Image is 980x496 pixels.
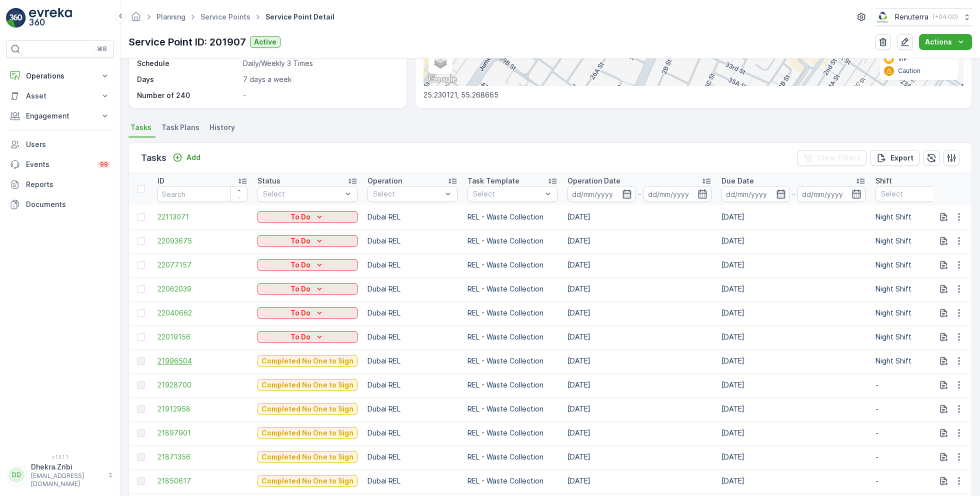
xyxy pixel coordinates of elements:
button: To Do [257,259,357,271]
p: ⌘B [97,45,107,53]
p: Dubai REL [367,404,457,414]
p: Night Shift [875,284,965,294]
p: Due Date [721,176,754,186]
p: Operations [26,71,94,81]
p: Clear Filters [817,153,860,163]
a: Documents [6,194,114,214]
p: Dubai REL [367,380,457,390]
p: REL - Waste Collection [467,284,557,294]
p: Dubai REL [367,356,457,366]
a: 22062039 [157,284,247,294]
p: Night Shift [875,356,965,366]
td: [DATE] [716,253,870,277]
img: logo_light-DOdMpM7g.png [29,8,72,28]
button: Completed No One to Sign [257,427,357,439]
a: 21850617 [157,476,247,486]
button: Completed No One to Sign [257,451,357,463]
p: REL - Waste Collection [467,380,557,390]
input: dd/mm/yyyy [643,186,712,202]
p: REL - Waste Collection [467,212,557,222]
p: - [875,380,965,390]
div: Toggle Row Selected [137,333,145,341]
button: Renuterra(+04:00) [875,8,972,26]
td: [DATE] [562,277,716,301]
td: [DATE] [716,397,870,421]
a: 21897901 [157,428,247,438]
p: Operation [367,176,402,186]
p: To Do [290,260,310,270]
button: Clear Filters [797,150,866,166]
button: To Do [257,307,357,319]
button: Operations [6,66,114,86]
p: To Do [290,236,310,246]
p: Number of 240 [137,90,239,100]
p: Shift [875,176,892,186]
p: REL - Waste Collection [467,260,557,270]
p: Dubai REL [367,212,457,222]
p: REL - Waste Collection [467,452,557,462]
p: REL - Waste Collection [467,356,557,366]
td: [DATE] [562,205,716,229]
p: - [875,428,965,438]
td: [DATE] [716,325,870,349]
div: Toggle Row Selected [137,213,145,221]
p: Select [881,189,950,199]
span: 21996504 [157,356,247,366]
td: [DATE] [716,349,870,373]
button: Completed No One to Sign [257,355,357,367]
input: dd/mm/yyyy [721,186,790,202]
a: Layers [429,51,451,73]
div: Toggle Row Selected [137,261,145,269]
p: Dubai REL [367,428,457,438]
p: To Do [290,284,310,294]
p: - [792,188,795,200]
p: Completed No One to Sign [261,404,353,414]
div: Toggle Row Selected [137,381,145,389]
span: 21871356 [157,452,247,462]
td: [DATE] [562,229,716,253]
p: Completed No One to Sign [261,452,353,462]
a: Open this area in Google Maps (opens a new window) [426,73,459,86]
p: REL - Waste Collection [467,332,557,342]
button: Completed No One to Sign [257,379,357,391]
span: v 1.51.1 [6,454,114,460]
p: Days [137,74,239,84]
p: To Do [290,212,310,222]
p: Events [26,159,92,169]
td: [DATE] [716,229,870,253]
p: Night Shift [875,212,965,222]
a: Users [6,134,114,154]
p: - [243,90,396,100]
button: Asset [6,86,114,106]
p: Dubai REL [367,284,457,294]
p: Dubai REL [367,452,457,462]
p: Dubai REL [367,476,457,486]
a: Planning [156,12,185,21]
td: [DATE] [562,469,716,493]
div: Toggle Row Selected [137,453,145,461]
a: 22040662 [157,308,247,318]
p: Actions [925,37,952,47]
p: Completed No One to Sign [261,428,353,438]
p: Dhekra.Zribi [31,462,103,472]
td: [DATE] [716,373,870,397]
p: - [875,452,965,462]
p: REL - Waste Collection [467,404,557,414]
button: Active [250,36,280,48]
p: Export [890,153,913,163]
td: [DATE] [716,205,870,229]
p: Completed No One to Sign [261,476,353,486]
p: 25.230121, 55.268665 [423,90,963,100]
p: - [875,404,965,414]
p: Tasks [141,151,166,165]
p: Dubai REL [367,308,457,318]
p: Users [26,139,110,149]
a: 21928700 [157,380,247,390]
button: Engagement [6,106,114,126]
p: Select [473,189,542,199]
button: DDDhekra.Zribi[EMAIL_ADDRESS][DOMAIN_NAME] [6,462,114,488]
p: 7 days a week [243,74,396,84]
